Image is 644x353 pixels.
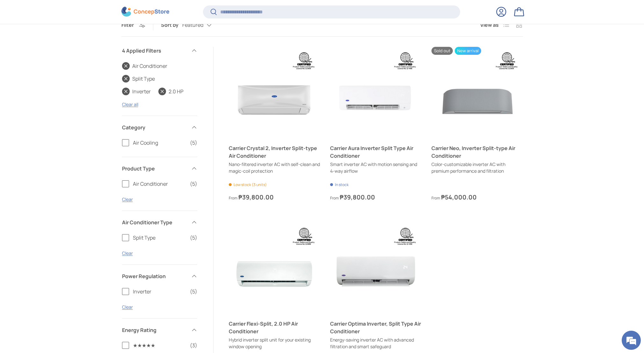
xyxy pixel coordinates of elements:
a: Inverter [122,88,151,95]
a: Carrier Crystal 2, Inverter Split-type Air Conditioner [229,47,320,138]
a: Carrier Neo, Inverter Split-type Air Conditioner [431,144,523,160]
a: Air Conditioner [122,62,167,70]
span: Filter [121,21,134,28]
a: Carrier Crystal 2, Inverter Split-type Air Conditioner [229,144,320,160]
span: (5) [190,288,197,295]
summary: 4 Applied Filters [122,39,197,62]
span: Sold out [431,47,453,55]
a: 2.0 HP [158,88,184,95]
div: Chat with us now [33,36,107,44]
span: (5) [190,234,197,241]
a: Split Type [122,75,155,83]
label: Sort by [161,21,182,29]
span: Category [122,124,187,131]
span: (5) [190,139,197,147]
button: Filter [121,21,145,28]
span: (5) [190,180,197,188]
span: ★★★★★ [133,342,186,349]
a: Carrier Neo, Inverter Split-type Air Conditioner [431,47,523,138]
span: Power Regulation [122,272,187,280]
a: Clear [122,304,133,310]
a: Clear all [122,101,138,107]
span: Inverter [133,288,186,295]
span: Air Conditioner [133,180,186,188]
span: We're online! [37,80,88,145]
textarea: Type your message and hit 'Enter' [3,174,121,196]
span: Product Type [122,165,187,172]
summary: Energy Rating [122,319,197,342]
a: Carrier Aura Inverter Split Type Air Conditioner [330,144,421,160]
span: Air Cooling [133,139,186,147]
summary: Category [122,116,197,139]
span: View as [480,21,499,29]
span: Air Conditioner Type [122,219,187,226]
span: (3) [190,342,197,349]
span: Split Type [133,234,186,241]
button: Featured [182,19,224,31]
span: 4 Applied Filters [122,47,187,54]
summary: Air Conditioner Type [122,211,197,234]
summary: Product Type [122,157,197,180]
a: Clear [122,250,133,256]
span: New arrival [455,47,481,55]
div: Minimize live chat window [105,3,120,18]
a: Carrier Flexi-Split, 2.0 HP Air Conditioner [229,320,320,335]
img: ConcepStore [121,7,169,17]
a: Carrier Flexi-Split, 2.0 HP Air Conditioner [229,222,320,313]
span: Energy Rating [122,326,187,334]
a: Carrier Aura Inverter Split Type Air Conditioner [330,47,421,138]
summary: Power Regulation [122,265,197,288]
a: Carrier Optima Inverter, Split Type Air Conditioner [330,320,421,335]
span: Featured [182,22,203,28]
a: Carrier Optima Inverter, Split Type Air Conditioner [330,222,421,313]
a: Clear [122,196,133,202]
